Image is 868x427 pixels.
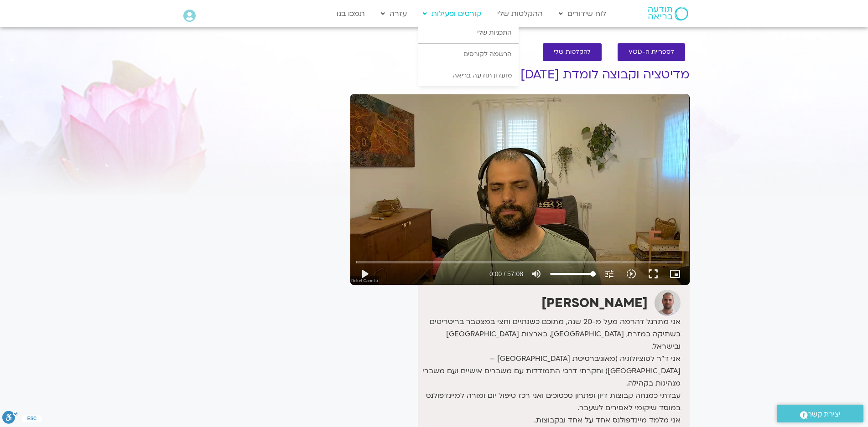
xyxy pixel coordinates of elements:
[618,43,685,61] a: לספריית ה-VOD
[376,5,411,22] a: עזרה
[418,5,486,22] a: קורסים ופעילות
[332,5,369,22] a: תמכו בנו
[543,43,602,61] a: להקלטות שלי
[777,405,863,422] a: יצירת קשר
[418,44,519,65] a: הרשמה לקורסים
[418,65,519,86] a: מועדון תודעה בריאה
[350,68,690,82] h1: מדיטציה וקבוצה לומדת [DATE]
[808,408,841,421] span: יצירת קשר
[629,49,674,56] span: לספריית ה-VOD
[541,294,648,312] strong: [PERSON_NAME]
[554,5,611,22] a: לוח שידורים
[648,7,688,21] img: תודעה בריאה
[493,5,547,22] a: ההקלטות שלי
[655,290,681,316] img: דקל קנטי
[554,49,591,56] span: להקלטות שלי
[418,22,519,43] a: התכניות שלי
